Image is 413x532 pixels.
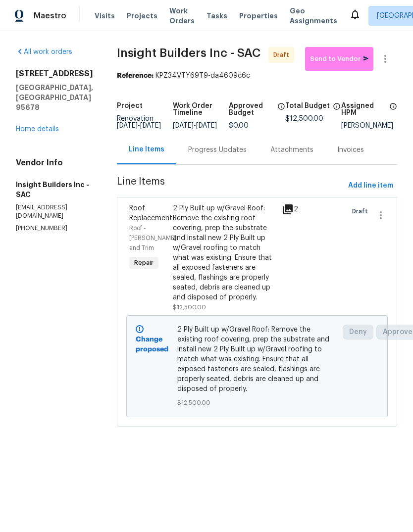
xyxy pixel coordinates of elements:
span: Repair [130,258,157,268]
h5: Approved Budget [229,102,274,116]
span: The total cost of line items that have been approved by both Opendoor and the Trade Partner. This... [277,102,285,122]
span: Properties [239,11,278,21]
div: [PERSON_NAME] [341,122,397,129]
span: Line Items [117,177,344,195]
span: Tasks [206,12,227,19]
span: 2 Ply Built up w/Gravel Roof: Remove the existing roof covering, prep the substrate and install n... [177,325,337,394]
button: Deny [343,325,373,339]
div: Line Items [129,145,164,154]
span: $12,500.00 [177,398,337,408]
div: Invoices [337,145,364,155]
h5: Work Order Timeline [173,102,229,116]
span: [DATE] [117,122,138,129]
span: The total cost of line items that have been proposed by Opendoor. This sum includes line items th... [333,102,341,115]
span: [DATE] [140,122,161,129]
h4: Vendor Info [16,158,93,168]
div: KPZ34VTY69T9-da4609c6c [117,71,397,81]
b: Change proposed [136,336,168,353]
span: Add line item [348,180,393,192]
span: Insight Builders Inc - SAC [117,47,260,59]
span: Maestro [34,11,66,21]
b: Reference: [117,72,154,79]
span: Draft [273,50,293,60]
p: [PHONE_NUMBER] [16,224,93,233]
span: - [117,122,161,129]
a: All work orders [16,48,72,55]
span: The hpm assigned to this work order. [389,102,397,122]
span: - [173,122,217,129]
h5: Insight Builders Inc - SAC [16,180,93,199]
h5: Total Budget [285,102,330,109]
h2: [STREET_ADDRESS] [16,69,93,79]
span: [DATE] [196,122,217,129]
span: Roof - [PERSON_NAME] and Trim [129,225,176,251]
span: Roof Replacement [129,205,172,222]
div: 2 Ply Built up w/Gravel Roof: Remove the existing roof covering, prep the substrate and install n... [173,203,276,302]
span: [DATE] [173,122,194,129]
h5: Project [117,102,143,109]
span: $12,500.00 [173,304,206,310]
span: Projects [127,11,157,21]
p: [EMAIL_ADDRESS][DOMAIN_NAME] [16,203,93,220]
button: Send to Vendor [305,47,373,71]
span: Work Orders [169,6,195,26]
span: Draft [352,206,372,216]
h5: [GEOGRAPHIC_DATA], [GEOGRAPHIC_DATA] 95678 [16,83,93,112]
h5: Assigned HPM [341,102,386,116]
button: Add line item [344,177,397,195]
span: Renovation [117,115,161,129]
span: Send to Vendor [310,53,368,65]
div: Attachments [270,145,313,155]
div: 2 [282,203,298,215]
div: Progress Updates [188,145,247,155]
span: Visits [95,11,115,21]
span: $12,500.00 [285,115,323,122]
span: Geo Assignments [290,6,337,26]
span: $0.00 [229,122,249,129]
a: Home details [16,126,59,133]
